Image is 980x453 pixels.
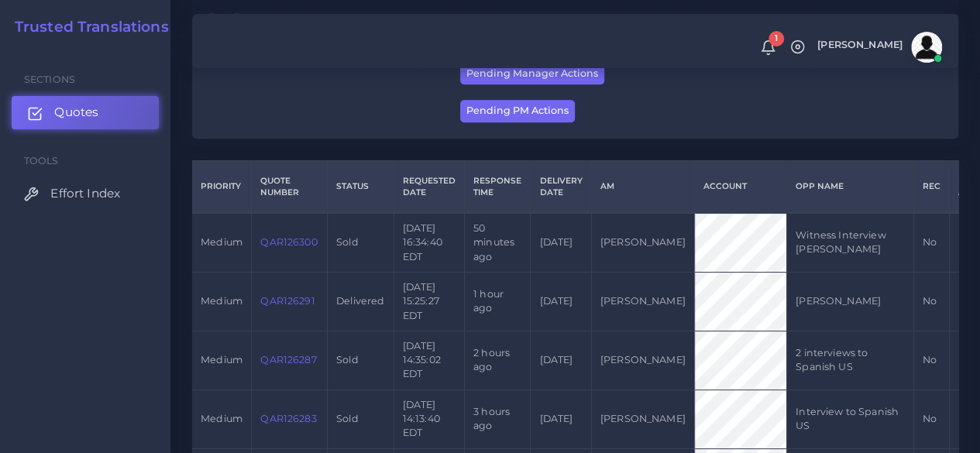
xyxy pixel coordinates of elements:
td: 2 hours ago [464,331,530,390]
th: Quote Number [252,160,328,213]
a: Trusted Translations [4,19,169,36]
td: [DATE] [531,331,591,390]
span: Quotes [54,104,98,121]
th: Response Time [464,160,530,213]
span: medium [201,413,242,424]
span: medium [201,236,242,248]
td: No [913,390,949,448]
a: QAR126287 [260,354,316,365]
td: 3 hours ago [464,390,530,448]
span: Effort Index [50,185,120,202]
td: [PERSON_NAME] [591,331,694,390]
th: Account [694,160,786,213]
a: 1 [755,39,782,56]
a: QAR126291 [260,295,315,307]
td: [PERSON_NAME] [591,390,694,448]
td: Sold [327,390,394,448]
td: [DATE] 16:34:40 EDT [394,213,464,272]
span: medium [201,295,242,307]
td: Witness Interview [PERSON_NAME] [786,213,913,272]
th: AM [591,160,694,213]
td: Interview to Spanish US [786,390,913,448]
td: [DATE] [531,390,591,448]
td: [DATE] 15:25:27 EDT [394,272,464,331]
td: [DATE] [531,272,591,331]
span: Sections [24,74,75,85]
span: 1 [769,31,784,46]
td: 2 interviews to Spanish US [786,331,913,390]
td: No [913,213,949,272]
td: 50 minutes ago [464,213,530,272]
th: Status [327,160,394,213]
td: [DATE] 14:35:02 EDT [394,331,464,390]
td: [DATE] [531,213,591,272]
img: avatar [911,32,942,63]
td: 1 hour ago [464,272,530,331]
td: No [913,272,949,331]
th: Opp Name [786,160,913,213]
th: REC [913,160,949,213]
td: [DATE] 14:13:40 EDT [394,390,464,448]
td: Sold [327,331,394,390]
th: Delivery Date [531,160,591,213]
button: Pending PM Actions [460,100,575,122]
a: [PERSON_NAME]avatar [810,32,947,63]
td: No [913,331,949,390]
a: QAR126283 [260,413,316,424]
td: Delivered [327,272,394,331]
span: [PERSON_NAME] [817,40,903,50]
td: [PERSON_NAME] [786,272,913,331]
td: [PERSON_NAME] [591,272,694,331]
a: Effort Index [12,177,159,210]
td: [PERSON_NAME] [591,213,694,272]
td: Sold [327,213,394,272]
th: Priority [192,160,252,213]
span: medium [201,354,242,365]
a: Quotes [12,96,159,129]
a: QAR126300 [260,236,317,248]
th: Requested Date [394,160,464,213]
span: Tools [24,155,59,166]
